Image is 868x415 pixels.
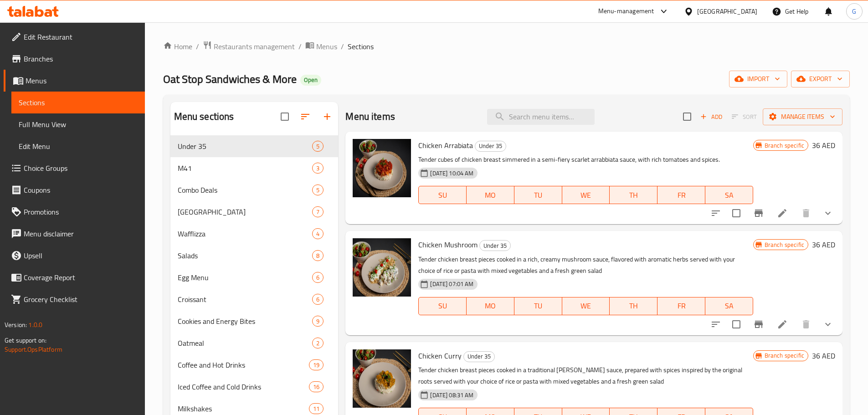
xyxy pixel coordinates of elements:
[748,313,770,335] button: Branch-specific-item
[275,107,294,126] span: Select all sections
[418,364,753,387] p: Tender chicken breast pieces cooked in a traditional [PERSON_NAME] sauce, prepared with spices in...
[795,313,817,335] button: delete
[174,110,234,123] h2: Menu sections
[24,206,138,217] span: Promotions
[657,186,705,204] button: FR
[313,164,323,173] span: 3
[480,241,510,251] span: Under 35
[5,334,46,346] span: Get support on:
[24,294,138,305] span: Grocery Checklist
[5,319,27,331] span: Version:
[24,163,138,174] span: Choice Groups
[4,288,145,310] a: Grocery Checklist
[170,179,339,201] div: Combo Deals5
[312,250,324,261] div: items
[697,110,726,124] span: Add item
[178,316,313,327] div: Cookies and Energy Bites
[727,315,746,334] span: Select to update
[11,113,145,135] a: Full Menu View
[170,157,339,179] div: M413
[312,338,324,348] div: items
[4,201,145,223] a: Promotions
[178,294,313,305] span: Croissant
[313,339,323,348] span: 2
[24,184,138,195] span: Coupons
[812,349,835,362] h6: 36 AED
[418,138,473,152] span: Chicken Arrabiata
[345,110,395,123] h2: Menu items
[312,141,324,152] div: items
[748,202,770,224] button: Branch-specific-item
[178,163,313,174] span: M41
[822,319,833,330] svg: Show Choices
[19,97,138,108] span: Sections
[28,319,42,331] span: 1.0.0
[178,359,309,370] span: Coffee and Hot Drinks
[562,186,610,204] button: WE
[313,295,323,304] span: 6
[24,228,138,239] span: Menu disclaimer
[475,141,506,152] div: Under 35
[309,359,324,370] div: items
[298,41,302,52] li: /
[170,245,339,266] div: Salads8
[353,238,411,297] img: Chicken Mushroom
[613,189,654,202] span: TH
[170,266,339,288] div: Egg Menu6
[729,71,787,87] button: import
[170,288,339,310] div: Croissant6
[24,250,138,261] span: Upsell
[761,351,808,360] span: Branch specific
[678,107,697,126] span: Select section
[300,75,321,86] div: Open
[487,109,595,125] input: search
[705,202,727,224] button: sort-choices
[313,230,323,238] span: 4
[178,338,313,348] span: Oatmeal
[214,41,295,52] span: Restaurants management
[418,297,467,315] button: SU
[852,6,856,16] span: G
[170,135,339,157] div: Under 355
[312,272,324,283] div: items
[178,250,313,261] div: Salads
[11,135,145,157] a: Edit Menu
[422,299,463,313] span: SU
[4,48,145,70] a: Branches
[316,41,337,52] span: Menus
[777,319,788,330] a: Edit menu item
[705,186,753,204] button: SA
[598,6,654,17] div: Menu-management
[610,186,657,204] button: TH
[203,41,295,52] a: Restaurants management
[11,92,145,113] a: Sections
[418,254,753,277] p: Tender chicken breast pieces cooked in a rich, creamy mushroom sauce, flavored with aromatic herb...
[178,381,309,392] div: Iced Coffee and Cold Drinks
[697,110,726,124] button: Add
[705,313,727,335] button: sort-choices
[763,108,842,125] button: Manage items
[312,228,324,239] div: items
[418,349,462,363] span: Chicken Curry
[178,272,313,283] span: Egg Menu
[470,299,511,313] span: MO
[313,273,323,282] span: 6
[426,391,477,400] span: [DATE] 08:31 AM
[566,299,606,313] span: WE
[170,223,339,245] div: Wafflizza4
[761,141,808,150] span: Branch specific
[613,299,654,313] span: TH
[518,189,559,202] span: TU
[661,299,702,313] span: FR
[170,201,339,223] div: [GEOGRAPHIC_DATA]7
[467,186,514,204] button: MO
[300,76,321,84] span: Open
[4,179,145,201] a: Coupons
[309,361,323,369] span: 19
[727,204,746,223] span: Select to update
[24,53,138,64] span: Branches
[178,206,313,217] div: Wafflwich
[426,280,477,288] span: [DATE] 07:01 AM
